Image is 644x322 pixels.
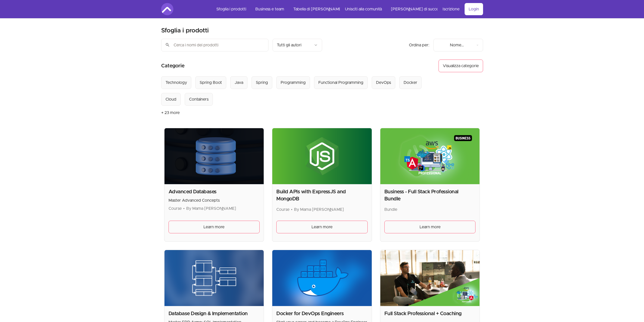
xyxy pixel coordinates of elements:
[289,3,340,15] a: Tabella di [PERSON_NAME] 🆕
[345,7,382,11] font: Unisciti alla comunità
[161,3,173,15] img: Logo Amigoscode
[203,224,224,230] span: Learn more
[235,80,243,86] div: Java
[380,250,480,306] img: Product image for Full Stack Professional + Coaching
[169,188,260,195] h2: Advanced Databases
[387,3,438,15] a: [PERSON_NAME] di successo 🥳
[465,3,483,15] a: Login
[164,250,264,306] img: Product image for Database Design & Implementation
[443,7,460,11] font: Iscrizione
[161,28,209,34] font: Sfoglia i prodotti
[341,3,386,15] a: Unisciti alla comunità
[409,43,429,47] font: Ordina per:
[165,41,170,48] span: search
[293,7,349,11] font: Tabella di [PERSON_NAME] 🆕
[161,63,184,68] font: Categorie
[255,7,284,11] font: Business e team
[161,39,268,51] input: Cerca i nomi dei prodotti
[276,188,368,202] h2: Build APIs with ExpressJS and MongoDB
[469,7,479,11] font: Login
[169,206,182,211] span: Course
[164,128,264,184] img: Product image for Advanced Databases
[276,221,368,233] a: Learn more
[276,310,368,317] h2: Docker for DevOps Engineers
[384,207,397,212] span: Bundle
[200,80,222,86] div: Spring Boot
[311,224,333,230] span: Learn more
[391,7,450,11] font: [PERSON_NAME] di successo 🥳
[161,106,180,120] button: + 23 more
[186,206,236,211] span: By Mama [PERSON_NAME]
[294,207,344,212] span: By Mama [PERSON_NAME]
[439,60,483,72] button: Visualizza categorie
[256,80,268,86] div: Spring
[273,39,322,51] button: Filtra per autore
[276,207,289,212] span: Course
[169,221,260,233] a: Learn more
[183,206,185,211] span: •
[281,80,306,86] div: Programming
[318,80,363,86] div: Functional Programming
[169,310,260,317] h2: Database Design & Implementation
[380,128,480,184] img: Product image for Business - Full Stack Professional Bundle
[384,221,476,233] a: Learn more
[439,3,464,15] a: Iscrizione
[165,96,176,102] div: Cloud
[384,188,476,202] h2: Business - Full Stack Professional Bundle
[404,80,417,86] div: Docker
[169,197,260,203] p: Master Advanced Concepts
[272,250,372,306] img: Product image for Docker for DevOps Engineers
[443,64,479,68] font: Visualizza categorie
[165,80,187,86] div: Technology
[216,7,246,11] font: Sfoglia i prodotti
[384,310,476,317] h2: Full Stack Professional + Coaching
[212,3,250,15] a: Sfoglia i prodotti
[376,80,391,86] div: DevOps
[189,96,209,102] div: Containers
[212,3,483,15] nav: Principale
[291,207,293,212] span: •
[433,39,483,51] button: Opzioni di ordinamento del prodotto
[251,3,288,15] a: Business e team
[272,128,372,184] img: Product image for Build APIs with ExpressJS and MongoDB
[420,224,441,230] span: Learn more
